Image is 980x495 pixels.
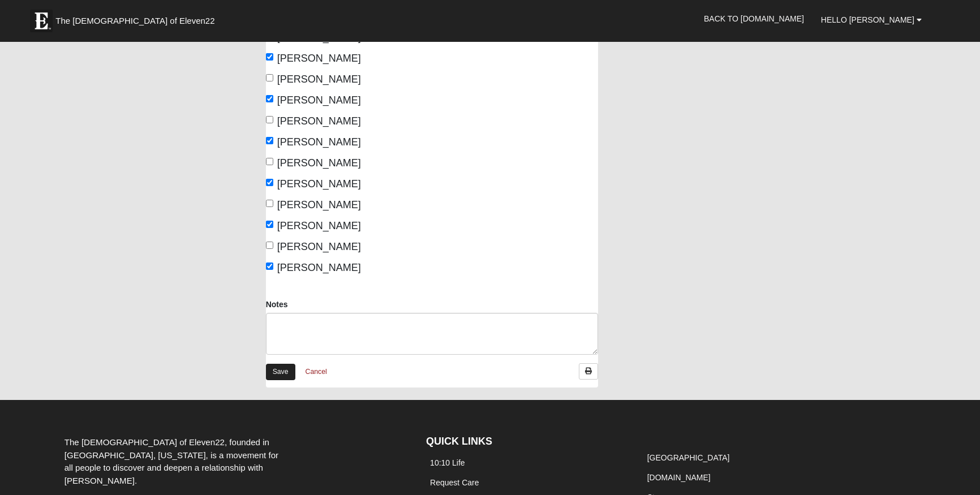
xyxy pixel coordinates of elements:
[277,220,361,231] span: [PERSON_NAME]
[266,53,273,61] input: [PERSON_NAME]
[55,15,214,27] span: The [DEMOGRAPHIC_DATA] of Eleven22
[647,453,730,462] a: [GEOGRAPHIC_DATA]
[266,137,273,144] input: [PERSON_NAME]
[277,262,361,273] span: [PERSON_NAME]
[277,53,361,64] span: [PERSON_NAME]
[426,436,626,448] h4: QUICK LINKS
[266,95,273,102] input: [PERSON_NAME]
[266,299,288,310] label: Notes
[298,363,334,381] a: Cancel
[277,241,361,252] span: [PERSON_NAME]
[277,157,361,169] span: [PERSON_NAME]
[266,116,273,123] input: [PERSON_NAME]
[266,262,273,270] input: [PERSON_NAME]
[266,179,273,186] input: [PERSON_NAME]
[695,5,813,33] a: Back to [DOMAIN_NAME]
[30,10,53,32] img: Eleven22 logo
[821,15,914,24] span: Hello [PERSON_NAME]
[24,4,251,32] a: The [DEMOGRAPHIC_DATA] of Eleven22
[277,136,361,148] span: [PERSON_NAME]
[266,242,273,249] input: [PERSON_NAME]
[579,363,598,380] a: Print Attendance Roster
[277,178,361,190] span: [PERSON_NAME]
[266,158,273,165] input: [PERSON_NAME]
[430,458,465,467] a: 10:10 Life
[647,473,711,482] a: [DOMAIN_NAME]
[277,74,361,85] span: [PERSON_NAME]
[277,94,361,106] span: [PERSON_NAME]
[266,364,295,380] a: Save
[277,199,361,210] span: [PERSON_NAME]
[266,221,273,228] input: [PERSON_NAME]
[277,115,361,127] span: [PERSON_NAME]
[266,74,273,81] input: [PERSON_NAME]
[813,6,930,34] a: Hello [PERSON_NAME]
[266,200,273,207] input: [PERSON_NAME]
